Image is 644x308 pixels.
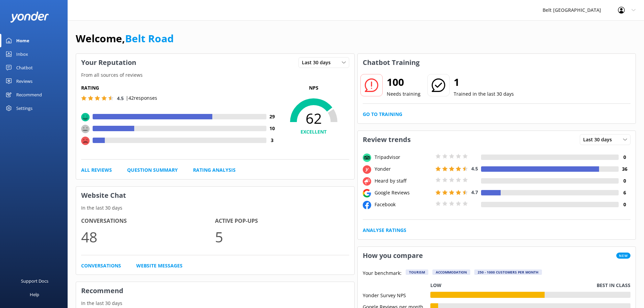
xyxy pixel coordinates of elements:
a: Conversations [81,262,121,269]
p: Trained in the last 30 days [454,90,514,98]
div: Recommend [16,88,42,101]
div: Tourism [406,269,428,275]
div: Yonder Survey NPS [363,292,430,298]
h4: Conversations [81,217,215,226]
p: Low [430,282,442,289]
p: From all sources of reviews [76,71,354,79]
h3: Recommend [76,282,354,300]
div: Help [30,288,39,301]
h3: How you compare [358,247,428,264]
h3: Review trends [358,131,416,148]
div: Chatbot [16,61,33,74]
a: Go to Training [363,111,402,118]
h4: 0 [619,201,630,208]
h3: Your Reputation [76,54,141,71]
span: 4.7 [471,189,478,195]
h2: 100 [387,74,421,90]
h4: 3 [266,137,278,144]
p: | 42 responses [126,94,157,102]
h2: 1 [454,74,514,90]
p: Your benchmark: [363,269,402,278]
div: Yonder [373,165,434,173]
h4: 0 [619,153,630,161]
h4: EXCELLENT [278,128,349,136]
h4: 6 [619,189,630,196]
p: 48 [81,226,215,248]
span: Last 30 days [302,59,335,66]
h4: 36 [619,165,630,173]
span: Last 30 days [583,136,616,143]
div: Home [16,34,29,47]
p: In the last 30 days [76,300,354,307]
p: 5 [215,226,349,248]
h3: Chatbot Training [358,54,425,71]
div: Support Docs [21,274,48,288]
span: 4.5 [471,165,478,172]
p: Needs training [387,90,421,98]
a: Website Messages [136,262,183,269]
div: Google Reviews [373,189,434,196]
span: 4.5 [117,95,124,101]
span: New [616,253,630,259]
a: All Reviews [81,166,112,174]
div: Heard by staff [373,177,434,185]
div: 250 - 1000 customers per month [474,269,542,275]
img: yonder-white-logo.png [10,11,49,23]
p: Best in class [597,282,630,289]
div: Settings [16,101,32,115]
p: NPS [278,84,349,92]
a: Question Summary [127,166,178,174]
div: Reviews [16,74,32,88]
div: Facebook [373,201,434,208]
div: Inbox [16,47,28,61]
p: In the last 30 days [76,204,354,212]
h4: 0 [619,177,630,185]
h5: Rating [81,84,278,92]
h4: 10 [266,125,278,132]
h1: Welcome, [76,30,174,47]
div: Accommodation [432,269,470,275]
a: Analyse Ratings [363,227,406,234]
a: Rating Analysis [193,166,236,174]
h4: 29 [266,113,278,120]
a: Belt Road [125,31,174,45]
div: Tripadvisor [373,153,434,161]
h4: Active Pop-ups [215,217,349,226]
h3: Website Chat [76,187,354,204]
span: 62 [278,110,349,127]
